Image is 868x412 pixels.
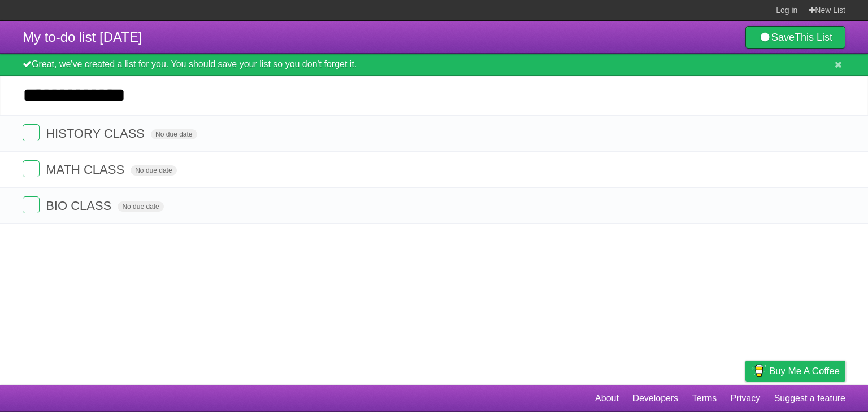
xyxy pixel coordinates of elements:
span: HISTORY CLASS [46,126,147,141]
label: Done [23,124,40,141]
a: About [595,388,619,409]
a: Developers [632,388,678,409]
label: Done [23,160,40,177]
span: No due date [131,165,176,176]
b: This List [795,32,832,43]
span: No due date [118,201,163,212]
a: Terms [692,388,717,409]
a: Suggest a feature [774,388,845,409]
a: Privacy [731,388,760,409]
label: Done [23,196,40,213]
span: MATH CLASS [46,163,127,177]
span: My to-do list [DATE] [23,29,142,45]
img: Buy me a coffee [751,361,766,380]
span: Buy me a coffee [769,361,840,381]
a: SaveThis List [745,26,845,49]
span: No due date [151,129,197,139]
span: BIO CLASS [46,199,114,213]
a: Buy me a coffee [745,361,845,382]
